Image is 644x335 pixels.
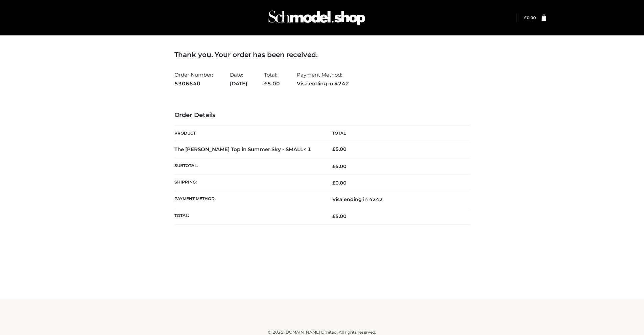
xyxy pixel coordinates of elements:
[174,112,470,119] h3: Order Details
[332,163,335,169] span: £
[524,15,527,20] span: £
[174,79,213,88] strong: 5306640
[332,146,335,152] span: £
[174,51,470,59] h3: Thank you. Your order has been received.
[303,146,311,152] strong: × 1
[322,126,470,141] th: Total
[322,191,470,208] td: Visa ending in 4242
[174,69,213,89] li: Order Number:
[264,69,280,89] li: Total:
[230,79,247,88] strong: [DATE]
[332,163,347,169] span: 5.00
[230,69,247,89] li: Date:
[297,69,349,89] li: Payment Method:
[174,158,322,174] th: Subtotal:
[332,180,335,186] span: £
[332,146,347,152] bdi: 5.00
[174,175,322,191] th: Shipping:
[174,208,322,224] th: Total:
[264,80,280,87] span: 5.00
[264,80,267,87] span: £
[332,213,347,219] span: 5.00
[332,180,347,186] bdi: 0.00
[524,15,536,20] a: £0.00
[297,79,349,88] strong: Visa ending in 4242
[174,126,322,141] th: Product
[174,191,322,208] th: Payment method:
[266,4,367,31] img: Schmodel Admin 964
[174,146,311,152] strong: The [PERSON_NAME] Top in Summer Sky - SMALL
[524,15,536,20] bdi: 0.00
[332,213,335,219] span: £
